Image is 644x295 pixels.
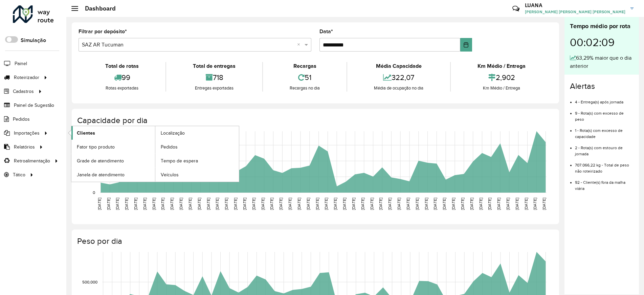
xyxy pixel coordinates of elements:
[525,2,625,8] h3: LUANA
[415,198,419,210] text: [DATE]
[525,9,625,15] span: [PERSON_NAME] [PERSON_NAME] [PERSON_NAME]
[155,140,239,154] a: Pedidos
[233,198,238,210] text: [DATE]
[251,198,256,210] text: [DATE]
[80,62,164,70] div: Total de rotas
[451,198,456,210] text: [DATE]
[452,70,551,85] div: 2,902
[265,85,345,92] div: Recargas no dia
[378,198,383,210] text: [DATE]
[452,85,551,92] div: Km Médio / Entrega
[261,198,265,210] text: [DATE]
[188,198,192,210] text: [DATE]
[433,198,437,210] text: [DATE]
[161,143,178,151] span: Pedidos
[93,190,95,195] text: 0
[387,198,392,210] text: [DATE]
[14,143,35,151] span: Relatórios
[575,174,634,192] li: 92 - Cliente(s) fora da malha viária
[170,198,174,210] text: [DATE]
[324,198,328,210] text: [DATE]
[168,70,261,85] div: 718
[13,116,30,123] span: Pedidos
[333,198,337,210] text: [DATE]
[460,38,472,52] button: Choose Date
[351,198,356,210] text: [DATE]
[570,22,634,31] div: Tempo médio por rota
[79,27,127,36] label: Filtrar por depósito
[77,236,552,246] h4: Peso por dia
[168,62,261,70] div: Total de entregas
[460,198,465,210] text: [DATE]
[397,198,401,210] text: [DATE]
[115,198,119,210] text: [DATE]
[487,198,492,210] text: [DATE]
[155,154,239,168] a: Tempo de espera
[71,168,155,181] a: Janela de atendimento
[442,198,446,210] text: [DATE]
[14,130,40,137] span: Importações
[71,140,155,154] a: Fator tipo produto
[197,198,201,210] text: [DATE]
[349,85,448,92] div: Média de ocupação no dia
[142,198,147,210] text: [DATE]
[575,105,634,122] li: 9 - Rota(s) com excesso de peso
[242,198,247,210] text: [DATE]
[161,157,198,164] span: Tempo de espera
[297,198,301,210] text: [DATE]
[80,70,164,85] div: 99
[152,198,156,210] text: [DATE]
[265,62,345,70] div: Recargas
[168,85,261,92] div: Entregas exportadas
[14,74,39,81] span: Roteirizador
[570,54,634,70] div: 63,29% maior que o dia anterior
[160,198,165,210] text: [DATE]
[155,168,239,181] a: Veículos
[575,157,634,174] li: 707.066,22 kg - Total de peso não roteirizado
[575,140,634,157] li: 2 - Rota(s) com estouro de jornada
[21,36,46,44] label: Simulação
[575,94,634,105] li: 4 - Entrega(s) após jornada
[452,62,551,70] div: Km Médio / Entrega
[78,5,116,12] h2: Dashboard
[215,198,219,210] text: [DATE]
[71,154,155,168] a: Grade de atendimento
[360,198,365,210] text: [DATE]
[524,198,528,210] text: [DATE]
[515,198,519,210] text: [DATE]
[179,198,183,210] text: [DATE]
[542,198,546,210] text: [DATE]
[77,130,95,137] span: Clientes
[13,171,25,178] span: Tático
[319,27,333,36] label: Data
[15,60,27,67] span: Painel
[575,122,634,140] li: 1 - Rota(s) com excesso de capacidade
[97,198,102,210] text: [DATE]
[124,198,129,210] text: [DATE]
[133,198,138,210] text: [DATE]
[370,198,374,210] text: [DATE]
[80,85,164,92] div: Rotas exportadas
[13,88,34,95] span: Cadastros
[77,171,125,178] span: Janela de atendimento
[224,198,228,210] text: [DATE]
[479,198,483,210] text: [DATE]
[496,198,501,210] text: [DATE]
[161,130,185,137] span: Localização
[506,198,510,210] text: [DATE]
[77,157,124,164] span: Grade de atendimento
[77,116,552,125] h4: Capacidade por dia
[206,198,210,210] text: [DATE]
[406,198,410,210] text: [DATE]
[570,31,634,54] div: 00:02:09
[306,198,310,210] text: [DATE]
[315,198,319,210] text: [DATE]
[279,198,283,210] text: [DATE]
[297,41,303,49] span: Clear all
[71,126,155,140] a: Clientes
[288,198,292,210] text: [DATE]
[570,81,634,91] h4: Alertas
[155,126,239,140] a: Localização
[509,1,523,16] a: Contato Rápido
[424,198,428,210] text: [DATE]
